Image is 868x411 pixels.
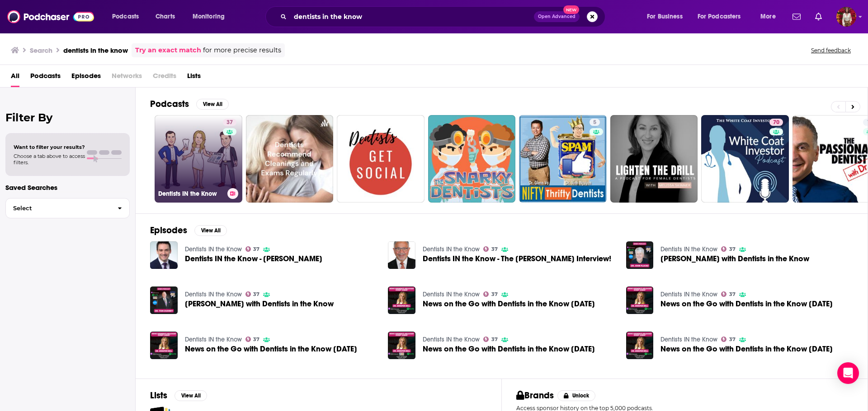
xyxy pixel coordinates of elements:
a: Show notifications dropdown [811,9,826,24]
a: Dentists IN the Know [423,245,480,253]
p: Saved Searches [5,183,130,192]
a: Lists [187,69,201,87]
a: Dentists IN the Know [185,245,242,253]
span: Logged in as laurendelguidice [836,7,856,27]
span: More [760,10,776,23]
a: Episodes [71,69,101,87]
button: open menu [754,9,787,24]
button: open menu [186,9,236,24]
span: [PERSON_NAME] with Dentists in the Know [660,255,809,263]
a: Dentists IN the Know [423,291,480,298]
a: EpisodesView All [150,225,227,236]
span: Want to filter your results? [14,144,85,150]
a: Dentists IN the Know [660,291,717,298]
button: open menu [692,9,754,24]
a: News on the Go with Dentists in the Know 5/25/2023 [423,345,595,353]
img: News on the Go with Dentists in the Know 10/12/2022 [626,286,654,314]
a: Dentists IN the Know - The John Kois Interview! [423,255,611,263]
button: View All [194,225,227,236]
a: 37 [483,246,498,252]
a: News on the Go with Dentists in the Know 11/9/2022 [185,345,357,353]
img: Dr. Tom Dudney with Dentists in the Know [150,286,178,314]
a: Dentists IN the Know [185,291,242,298]
a: Dentists IN the Know [423,336,480,343]
h2: Lists [150,390,167,401]
a: News on the Go with Dentists in the Know 1/31/2024 [423,300,595,308]
a: Dentists IN the Know - The John Kois Interview! [388,241,415,269]
span: Select [6,205,110,211]
span: Monitoring [193,10,225,23]
a: News on the Go with Dentists in the Know 10/27/22 [660,345,833,353]
h3: Dentists IN the Know [158,190,224,198]
a: 37Dentists IN the Know [155,115,242,203]
span: Charts [156,10,175,23]
a: All [11,69,19,87]
span: News on the Go with Dentists in the Know [DATE] [185,345,357,353]
a: 70 [701,115,789,203]
div: Open Intercom Messenger [837,362,859,384]
span: for more precise results [203,45,281,55]
a: Dentists IN the Know [660,245,717,253]
a: 37 [245,246,260,252]
a: ListsView All [150,390,207,401]
span: 37 [226,118,233,127]
span: 37 [491,337,498,342]
span: 37 [253,292,259,296]
a: 37 [721,337,736,342]
span: 37 [491,247,498,251]
h2: Episodes [150,225,187,236]
span: Dentists IN the Know - [PERSON_NAME] [185,255,322,263]
span: Choose a tab above to access filters. [14,153,85,166]
button: Show profile menu [836,7,856,27]
button: View All [196,99,229,110]
button: open menu [106,9,151,24]
a: Dr. John Flucke with Dentists in the Know [660,255,809,263]
input: Search podcasts, credits, & more... [290,9,534,24]
a: Podcasts [30,69,61,87]
a: 70 [769,119,783,126]
a: Dentists IN the Know - Nate Lawson [185,255,322,263]
img: News on the Go with Dentists in the Know 11/9/2022 [150,332,178,359]
span: Credits [153,69,176,87]
img: Podchaser - Follow, Share and Rate Podcasts [7,8,94,25]
a: 5 [590,119,600,126]
span: Open Advanced [538,14,576,19]
span: 37 [491,292,498,296]
a: 37 [483,337,498,342]
span: News on the Go with Dentists in the Know [DATE] [660,345,833,353]
span: Podcasts [112,10,139,23]
a: News on the Go with Dentists in the Know 10/12/2022 [660,300,833,308]
a: Dentists IN the Know [185,336,242,343]
span: 5 [593,118,596,127]
span: New [563,5,580,14]
button: View All [175,390,207,401]
img: News on the Go with Dentists in the Know 1/31/2024 [388,286,415,314]
a: 37 [223,119,236,126]
img: News on the Go with Dentists in the Know 5/25/2023 [388,332,415,359]
img: Dr. John Flucke with Dentists in the Know [626,241,654,269]
a: 37 [721,246,736,252]
a: Show notifications dropdown [789,9,804,24]
button: Select [5,198,130,218]
h3: dentists in the know [63,46,128,55]
span: News on the Go with Dentists in the Know [DATE] [423,345,595,353]
a: Dentists IN the Know - Nate Lawson [150,241,178,269]
h2: Podcasts [150,98,189,110]
h2: Filter By [5,111,130,124]
span: 37 [729,292,736,296]
img: User Profile [836,7,856,27]
button: Unlock [557,390,596,401]
a: PodcastsView All [150,98,229,110]
div: Search podcasts, credits, & more... [274,6,614,27]
a: 37 [245,291,260,297]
